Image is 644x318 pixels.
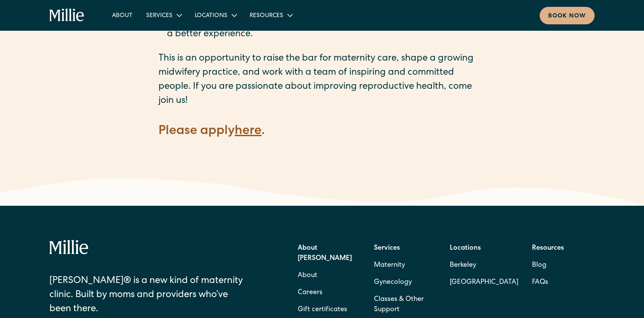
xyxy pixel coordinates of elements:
a: FAQs [532,274,548,291]
div: Locations [188,8,243,22]
a: [GEOGRAPHIC_DATA] [450,274,518,291]
a: here [235,125,262,138]
strong: Locations [450,245,481,252]
div: Resources [250,12,283,20]
a: Careers [298,284,322,301]
a: Gynecology [374,274,412,291]
strong: . [262,125,265,138]
div: Services [139,8,188,22]
strong: Resources [532,245,564,252]
div: Locations [195,12,227,20]
a: About [105,8,139,22]
div: Resources [243,8,299,22]
a: Book now [540,7,595,24]
p: ‍ [158,140,486,155]
div: [PERSON_NAME]® is a new kind of maternity clinic. Built by moms and providers who’ve been there. [49,274,250,317]
a: Blog [532,257,546,274]
a: Berkeley [450,257,518,274]
a: Maternity [374,257,405,274]
a: About [298,267,317,284]
strong: About [PERSON_NAME] [298,245,352,262]
p: This is an opportunity to raise the bar for maternity care, shape a growing midwifery practice, a... [158,52,486,108]
a: home [49,9,85,22]
strong: Services [374,245,400,252]
strong: Please apply [158,125,235,138]
div: Services [146,12,172,20]
div: Book now [548,12,586,21]
p: ‍ [158,108,486,123]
